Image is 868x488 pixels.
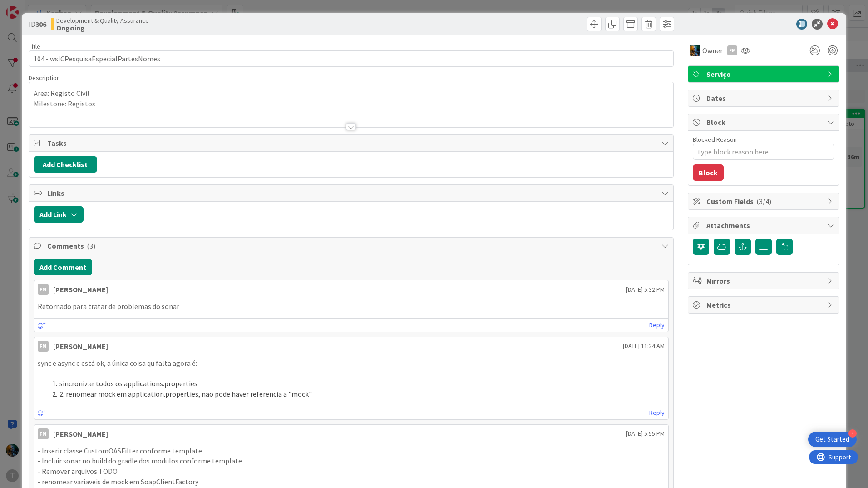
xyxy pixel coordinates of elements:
div: [PERSON_NAME] [53,284,108,295]
label: Blocked Reason [693,135,737,144]
label: Title [29,42,40,50]
p: Milestone: Registos [34,99,669,109]
img: JC [690,45,700,56]
span: [DATE] 5:55 PM [626,429,665,438]
span: ( 3/4 ) [756,197,771,206]
button: Add Link [34,206,84,223]
a: Reply [649,319,665,331]
p: Area: Registo Civil [34,88,669,99]
div: Get Started [815,435,849,444]
p: - renomear variaveis de mock em SoapClientFactory [38,477,665,487]
input: type card name here... [29,50,674,67]
p: Retornado para tratar de problemas do sonar [38,301,665,312]
div: 4 [848,429,857,438]
span: [DATE] 5:32 PM [626,285,665,294]
span: Links [47,188,657,199]
b: 306 [35,20,46,29]
span: Support [19,1,41,12]
div: FM [38,284,49,295]
div: FM [38,428,49,439]
span: Attachments [706,220,823,231]
div: [PERSON_NAME] [53,428,108,439]
div: Open Get Started checklist, remaining modules: 4 [808,432,857,447]
span: Owner [702,45,723,56]
button: Block [693,164,724,181]
span: Serviço [706,69,823,80]
p: - Inserir classe CustomOASFilter conforme template [38,446,665,456]
span: Description [29,74,60,82]
a: Reply [649,407,665,418]
div: FM [727,45,737,55]
p: - Incluir sonar no build do gradle dos modulos conforme template [38,456,665,466]
p: - Remover arquivos TODO [38,466,665,477]
span: ID [29,19,46,30]
span: Metrics [706,299,823,310]
span: Dates [706,93,823,104]
div: [PERSON_NAME] [53,341,108,352]
b: Ongoing [56,24,149,31]
span: Development & Quality Assurance [56,17,149,24]
span: Block [706,117,823,128]
span: ( 3 ) [87,241,95,250]
span: Tasks [47,138,657,149]
span: [DATE] 11:24 AM [623,341,665,351]
button: Add Checklist [34,156,97,173]
p: sync e async e está ok, a única coisa qu falta agora é: [38,358,665,368]
span: Comments [47,240,657,251]
span: Custom Fields [706,196,823,207]
div: FM [38,341,49,352]
li: 2. renomear mock em application.properties, não pode haver referencia a "mock" [49,389,665,399]
span: Mirrors [706,275,823,286]
button: Add Comment [34,259,92,275]
li: sincronizar todos os applications.properties [49,378,665,389]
